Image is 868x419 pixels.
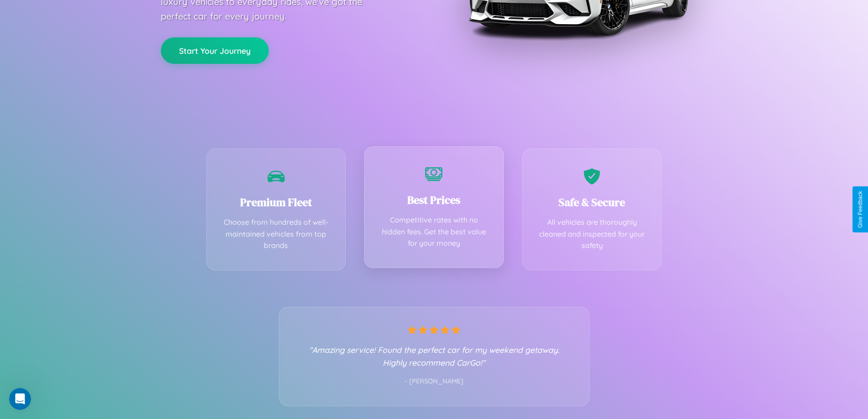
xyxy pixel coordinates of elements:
button: Start Your Journey [161,37,269,64]
iframe: Intercom live chat [9,388,31,410]
p: All vehicles are thoroughly cleaned and inspected for your safety [536,217,648,252]
h3: Best Prices [378,192,490,207]
p: "Amazing service! Found the perfect car for my weekend getaway. Highly recommend CarGo!" [298,343,571,369]
h3: Safe & Secure [536,195,648,210]
p: Choose from hundreds of well-maintained vehicles from top brands [221,217,332,252]
div: Give Feedback [857,191,863,228]
p: - [PERSON_NAME] [298,376,571,388]
h3: Premium Fleet [221,195,332,210]
p: Competitive rates with no hidden fees. Get the best value for your money [378,214,490,249]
